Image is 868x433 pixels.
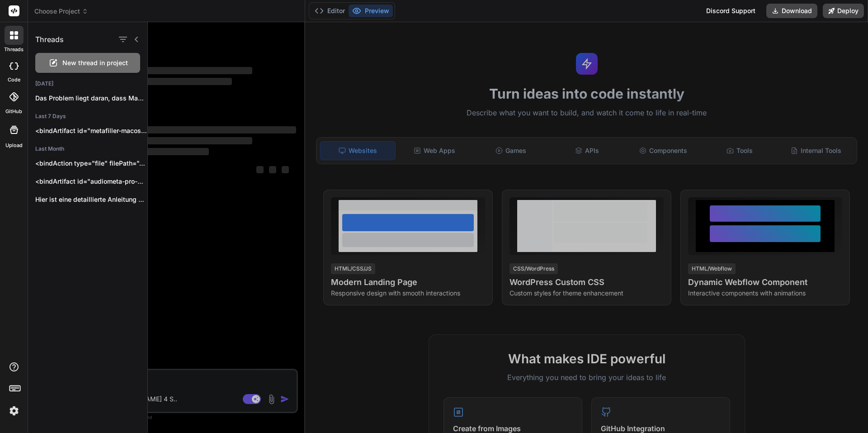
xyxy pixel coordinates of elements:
[6,403,22,419] img: settings
[35,126,147,135] p: <bindArtifact id="metafiller-macos-app" title="MetaFiller - Native macOS Audio...
[35,94,147,103] p: Das Problem liegt daran, dass Magento CORS...
[62,58,128,67] span: New thread in project
[34,7,88,16] span: Choose Project
[28,80,147,87] h2: [DATE]
[823,4,864,18] button: Deploy
[35,177,147,186] p: <bindArtifact id="audiometa-pro-macos" title="AudioMeta Pro - macOS Metadata...
[349,5,393,17] button: Preview
[766,4,817,18] button: Download
[4,46,24,53] label: threads
[28,145,147,152] h2: Last Month
[35,159,147,168] p: <bindAction type="file" filePath="AudioMetadataManager/MetadataService.swift">import Foundation @...
[5,142,23,149] label: Upload
[5,108,22,115] label: GitHub
[28,113,147,120] h2: Last 7 Days
[701,4,761,18] div: Discord Support
[35,34,64,45] h1: Threads
[35,195,147,204] p: Hier ist eine detaillierte Anleitung zur Integration...
[8,76,20,84] label: code
[311,5,349,17] button: Editor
